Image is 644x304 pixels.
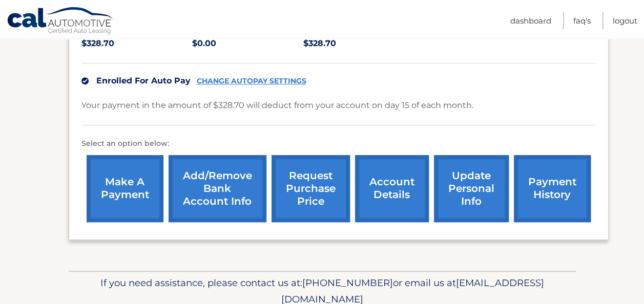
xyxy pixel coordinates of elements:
[197,77,306,85] a: CHANGE AUTOPAY SETTINGS
[573,12,591,29] a: FAQ's
[434,155,509,222] a: update personal info
[355,155,429,222] a: account details
[81,138,596,150] p: Select an option below:
[303,36,414,51] p: $328.70
[302,277,393,289] span: [PHONE_NUMBER]
[272,155,350,222] a: request purchase price
[514,155,591,222] a: payment history
[81,77,89,84] img: check.svg
[613,12,637,29] a: Logout
[81,98,473,113] p: Your payment in the amount of $328.70 will deduct from your account on day 15 of each month.
[96,76,191,85] span: Enrolled For Auto Pay
[7,7,114,36] a: Cal Automotive
[510,12,551,29] a: Dashboard
[192,36,303,51] p: $0.00
[81,36,193,51] p: $328.70
[87,155,163,222] a: make a payment
[169,155,266,222] a: Add/Remove bank account info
